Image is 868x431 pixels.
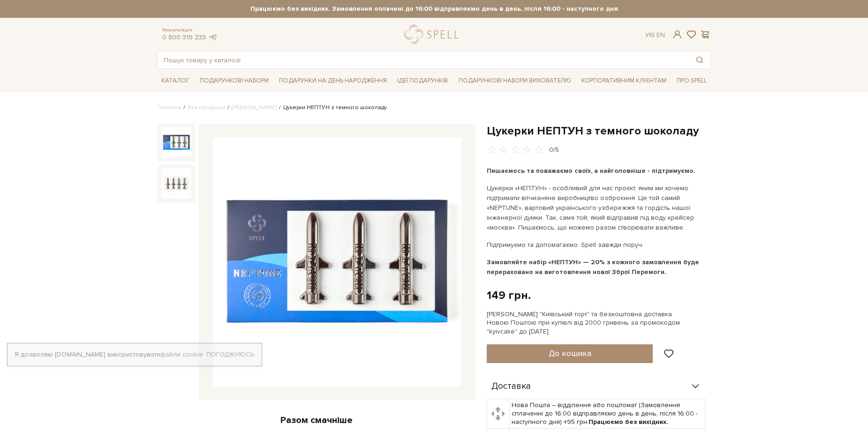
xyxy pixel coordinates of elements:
a: En [657,31,665,39]
h1: Цукерки НЕПТУН з темного шоколаду [487,124,711,138]
span: | [653,31,655,39]
span: Доставка [491,382,531,391]
span: До кошика [549,348,591,358]
a: Ідеї подарунків [393,74,452,88]
button: До кошика [487,344,653,363]
strong: Працюємо без вихідних. Замовлення оплачені до 16:00 відправляємо день в день, після 16:00 - насту... [158,5,711,13]
a: Корпоративним клієнтам [578,73,670,89]
a: Подарункові набори вихователю [455,73,575,89]
div: Разом смачніше [158,414,476,426]
a: 0 800 319 233 [162,33,206,41]
a: Головна [158,104,181,111]
b: Працюємо без вихідних. [589,418,668,426]
b: Пишаємось та поважаємо своїх, а найголовніше - підтримуємо. [487,167,695,175]
img: Цукерки НЕПТУН з темного шоколаду [161,127,191,157]
div: [PERSON_NAME] "Київський торт" та безкоштовна доставка Новою Поштою при купівлі від 2000 гривень ... [487,310,711,336]
a: Вся продукція [188,104,225,111]
p: Підтримуємо та допомагаємо. Spell завжди поруч. [487,240,707,250]
div: Я дозволяю [DOMAIN_NAME] використовувати [8,350,262,359]
img: Цукерки НЕПТУН з темного шоколаду [161,169,191,199]
a: Каталог [158,74,193,88]
li: Цукерки НЕПТУН з темного шоколаду [277,104,387,112]
b: Замовляйте набір «НЕПТУН» — 20% з кожного замовлення буде перераховано на виготовлення нової Збро... [487,258,699,276]
button: Пошук товару у каталозі [689,52,710,68]
a: Подарунки на День народження [275,74,391,88]
input: Пошук товару у каталозі [158,52,689,68]
a: Про Spell [673,74,710,88]
p: Цукерки «НЕПТУН» - особливий для нас проєкт, яким ми хочемо підтримати вітчизняне виробництво озб... [487,183,707,232]
a: Подарункові набори [196,74,272,88]
a: [PERSON_NAME] [232,104,277,111]
a: telegram [208,33,218,41]
span: Консультація: [162,27,218,33]
a: Погоджуюсь [206,350,254,359]
td: Нова Пошта – відділення або поштомат (Замовлення сплаченні до 16:00 відправляємо день в день, піс... [510,399,705,429]
div: 0/5 [549,146,559,155]
div: Ук [645,31,665,39]
img: Цукерки НЕПТУН з темного шоколаду [213,138,461,386]
a: файли cookie [160,350,203,358]
a: logo [404,25,463,44]
div: 149 грн. [487,288,531,303]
